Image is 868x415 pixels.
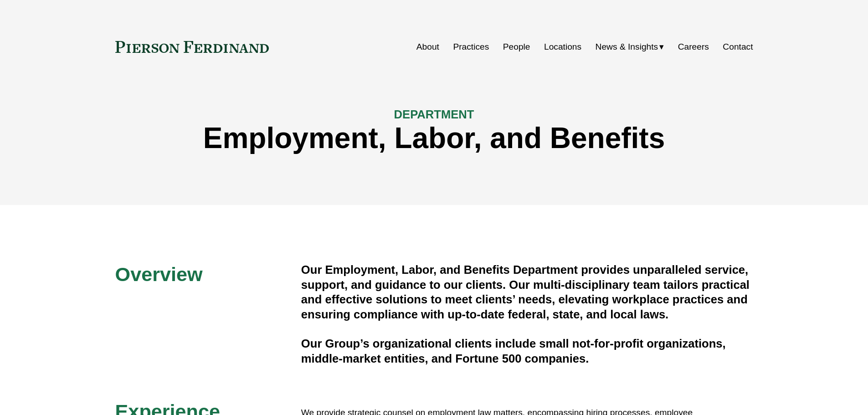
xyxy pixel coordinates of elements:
a: People [503,38,530,56]
a: folder dropdown [596,38,664,56]
a: About [416,38,439,56]
a: Contact [723,38,753,56]
span: News & Insights [596,39,658,55]
a: Careers [678,38,709,56]
span: DEPARTMENT [394,108,474,121]
a: Practices [453,38,489,56]
a: Locations [544,38,581,56]
h1: Employment, Labor, and Benefits [115,122,753,155]
span: Overview [115,263,203,285]
h4: Our Employment, Labor, and Benefits Department provides unparalleled service, support, and guidan... [301,262,753,322]
h4: Our Group’s organizational clients include small not-for-profit organizations, middle-market enti... [301,336,753,366]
